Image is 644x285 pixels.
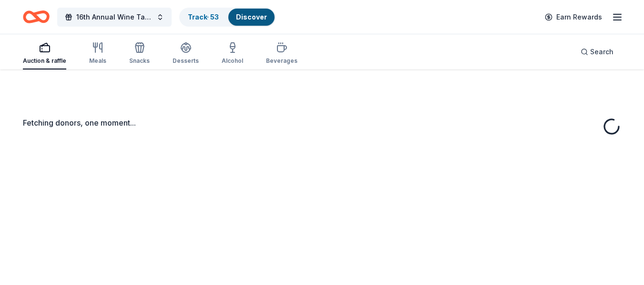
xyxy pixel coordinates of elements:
button: Track· 53Discover [179,8,276,27]
div: Snacks [129,57,150,65]
button: Desserts [173,38,199,69]
div: Alcohol [222,57,243,65]
button: 16th Annual Wine Tasting & Silent Auction [57,8,172,27]
span: 16th Annual Wine Tasting & Silent Auction [76,11,153,23]
button: Meals [89,38,106,69]
a: Track· 53 [188,13,219,21]
button: Alcohol [222,38,243,69]
a: Home [23,6,50,28]
div: Desserts [173,57,199,65]
div: Fetching donors, one moment... [23,117,621,128]
div: Beverages [266,57,297,65]
span: Search [590,46,613,58]
button: Beverages [266,38,297,69]
button: Auction & raffle [23,38,66,69]
div: Auction & raffle [23,57,66,65]
button: Snacks [129,38,150,69]
button: Search [573,42,621,61]
a: Discover [236,13,267,21]
div: Meals [89,57,106,65]
a: Earn Rewards [539,9,608,26]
